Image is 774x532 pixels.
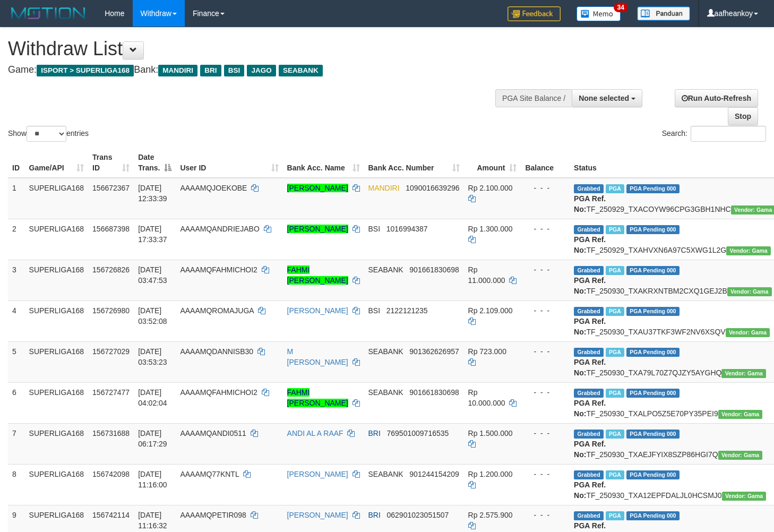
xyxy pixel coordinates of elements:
[409,347,459,356] span: Copy 901362626957 to clipboard
[691,126,766,142] input: Search:
[8,178,25,219] td: 1
[606,225,624,234] span: Marked by aafsoycanthlai
[283,148,364,178] th: Bank Acc. Name: activate to sort column ascending
[138,429,167,448] span: [DATE] 06:17:29
[8,148,25,178] th: ID
[468,470,513,478] span: Rp 1.200.000
[626,470,680,479] span: PGA Pending
[25,423,89,464] td: SUPERLIGA168
[626,430,680,439] span: PGA Pending
[138,265,167,285] span: [DATE] 03:47:53
[25,464,89,505] td: SUPERLIGA168
[8,423,25,464] td: 7
[525,510,565,520] div: - - -
[287,184,348,192] a: [PERSON_NAME]
[180,347,253,356] span: AAAAMQDANNISB30
[409,388,459,397] span: Copy 901661830698 to clipboard
[727,287,772,296] span: Vendor URL: https://trx31.1velocity.biz
[8,5,89,21] img: MOTION_logo.png
[626,184,680,193] span: PGA Pending
[675,89,758,107] a: Run Auto-Refresh
[180,265,257,274] span: AAAAMQFAHMICHOI2
[25,219,89,260] td: SUPERLIGA168
[287,388,348,407] a: FAHMI [PERSON_NAME]
[718,451,763,460] span: Vendor URL: https://trx31.1velocity.biz
[577,6,621,21] img: Button%20Memo.svg
[8,260,25,301] td: 3
[180,306,253,315] span: AAAAMQROMAJUGA
[468,388,505,407] span: Rp 10.000.000
[525,183,565,193] div: - - -
[721,369,766,378] span: Vendor URL: https://trx31.1velocity.biz
[626,307,680,316] span: PGA Pending
[8,38,505,59] h1: Withdraw List
[387,511,449,519] span: Copy 062901023051507 to clipboard
[606,184,624,193] span: Marked by aafsengchandara
[574,430,604,439] span: Grabbed
[606,307,624,316] span: Marked by aafromsomean
[8,382,25,423] td: 6
[92,184,130,192] span: 156672367
[525,469,565,479] div: - - -
[134,148,176,178] th: Date Trans.: activate to sort column descending
[574,348,604,357] span: Grabbed
[386,306,428,315] span: Copy 2122121235 to clipboard
[572,89,642,107] button: None selected
[8,464,25,505] td: 8
[8,126,89,142] label: Show entries
[606,511,624,520] span: Marked by aafheankoy
[626,511,680,520] span: PGA Pending
[574,307,604,316] span: Grabbed
[138,184,167,203] span: [DATE] 12:33:39
[525,224,565,234] div: - - -
[468,429,513,437] span: Rp 1.500.000
[574,470,604,479] span: Grabbed
[176,148,282,178] th: User ID: activate to sort column ascending
[25,301,89,341] td: SUPERLIGA168
[92,265,130,274] span: 156726826
[368,388,403,397] span: SEABANK
[718,410,763,419] span: Vendor URL: https://trx31.1velocity.biz
[508,6,561,21] img: Feedback.jpg
[92,388,130,397] span: 156727477
[626,225,680,234] span: PGA Pending
[180,429,246,437] span: AAAAMQANDI0511
[287,225,348,233] a: [PERSON_NAME]
[464,148,521,178] th: Amount: activate to sort column ascending
[525,428,565,439] div: - - -
[287,429,343,437] a: ANDI AL A RAAF
[364,148,464,178] th: Bank Acc. Number: activate to sort column ascending
[247,65,276,76] span: JAGO
[606,348,624,357] span: Marked by aafandaneth
[180,225,259,233] span: AAAAMQANDRIEJABO
[224,65,245,76] span: BSI
[92,511,130,519] span: 156742114
[468,306,513,315] span: Rp 2.109.000
[138,306,167,325] span: [DATE] 03:52:08
[574,276,606,295] b: PGA Ref. No:
[574,184,604,193] span: Grabbed
[386,225,428,233] span: Copy 1016994387 to clipboard
[574,266,604,275] span: Grabbed
[626,348,680,357] span: PGA Pending
[606,389,624,398] span: Marked by aafandaneth
[574,225,604,234] span: Grabbed
[525,346,565,357] div: - - -
[138,511,167,530] span: [DATE] 11:16:32
[368,306,381,315] span: BSI
[287,347,348,366] a: M [PERSON_NAME]
[574,511,604,520] span: Grabbed
[468,511,513,519] span: Rp 2.575.900
[368,347,403,356] span: SEABANK
[626,266,680,275] span: PGA Pending
[521,148,570,178] th: Balance
[158,65,197,76] span: MANDIRI
[409,470,459,478] span: Copy 901244154209 to clipboard
[387,429,449,437] span: Copy 769501009716535 to clipboard
[180,388,257,397] span: AAAAMQFAHMICHOI2
[468,265,505,285] span: Rp 11.000.000
[368,225,381,233] span: BSI
[287,470,348,478] a: [PERSON_NAME]
[606,430,624,439] span: Marked by aafromsomean
[574,480,606,500] b: PGA Ref. No:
